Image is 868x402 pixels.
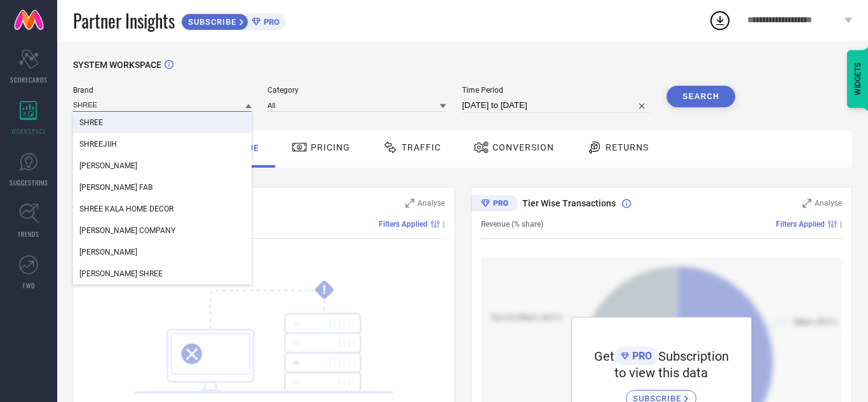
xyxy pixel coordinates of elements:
[73,177,252,198] div: SHREE RAMKRISHNA FAB
[79,140,117,149] span: SHREEJIIH
[311,142,350,152] span: Pricing
[79,226,175,235] span: [PERSON_NAME] COMPANY
[181,10,286,30] a: SUBSCRIBEPRO
[73,86,252,95] span: Brand
[594,349,614,364] span: Get
[73,220,252,241] div: SHREE SWANGIYAMATA COMPANY
[417,199,445,208] span: Analyse
[73,112,252,133] div: SHREE
[261,17,280,27] span: PRO
[79,161,137,170] span: [PERSON_NAME]
[18,229,39,239] span: TRENDS
[79,204,173,213] span: SHREE KALA HOME DECOR
[79,269,163,278] span: [PERSON_NAME] SHREE
[11,126,46,136] span: WORKSPACE
[405,199,414,208] svg: Zoom
[10,75,48,84] span: SCORECARDS
[606,142,649,152] span: Returns
[79,248,137,257] span: [PERSON_NAME]
[73,263,252,285] div: RIYA SHREE
[10,178,48,187] span: SUGGESTIONS
[629,350,652,362] span: PRO
[522,198,616,208] span: Tier Wise Transactions
[73,133,252,155] div: SHREEJIIH
[443,220,445,229] span: |
[462,98,651,113] input: Select time period
[23,281,35,290] span: FWD
[379,220,428,229] span: Filters Applied
[776,220,825,229] span: Filters Applied
[709,9,731,32] div: Open download list
[803,199,811,208] svg: Zoom
[402,142,441,152] span: Traffic
[658,349,729,364] span: Subscription
[815,199,842,208] span: Analyse
[462,86,651,95] span: Time Period
[614,365,708,380] span: to view this data
[79,183,153,192] span: [PERSON_NAME] FAB
[73,198,252,220] div: SHREE KALA HOME DECOR
[492,142,554,152] span: Conversion
[840,220,842,229] span: |
[182,17,240,27] span: SUBSCRIBE
[481,220,543,229] span: Revenue (% share)
[667,86,735,107] button: Search
[73,155,252,177] div: SHREE MURTI
[73,241,252,263] div: JAY SHREE
[79,118,103,127] span: SHREE
[73,60,161,70] span: SYSTEM WORKSPACE
[471,195,518,214] div: Premium
[73,8,175,34] span: Partner Insights
[323,283,326,297] tspan: !
[268,86,446,95] span: Category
